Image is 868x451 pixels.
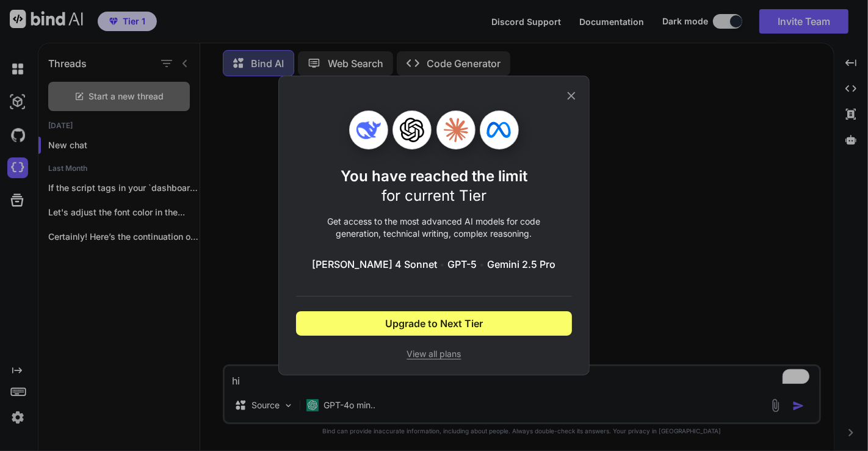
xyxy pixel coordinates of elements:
span: View all plans [296,348,572,360]
span: [PERSON_NAME] 4 Sonnet [313,257,438,272]
p: Get access to the most advanced AI models for code generation, technical writing, complex reasoning. [296,215,572,240]
span: • [440,257,446,272]
span: • [480,257,485,272]
span: for current Tier [382,187,486,204]
span: Upgrade to Next Tier [385,316,483,331]
h1: You have reached the limit [341,167,527,206]
button: Upgrade to Next Tier [296,311,572,336]
span: GPT-5 [448,257,477,272]
img: Deepseek [356,118,381,142]
span: Gemini 2.5 Pro [488,257,556,272]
